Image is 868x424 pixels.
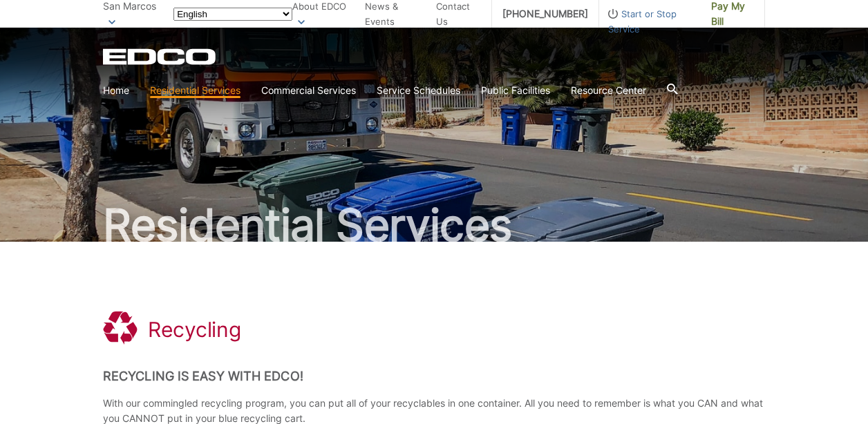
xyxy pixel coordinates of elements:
a: Residential Services [150,83,240,98]
a: Commercial Services [261,83,356,98]
h1: Recycling [148,317,241,342]
h2: Residential Services [103,203,765,247]
a: Home [103,83,129,98]
a: EDCD logo. Return to the homepage. [103,48,218,65]
a: Resource Center [571,83,646,98]
a: Public Facilities [481,83,550,98]
h2: Recycling is Easy with EDCO! [103,369,765,384]
a: Service Schedules [377,83,460,98]
select: Select a language [173,8,292,21]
